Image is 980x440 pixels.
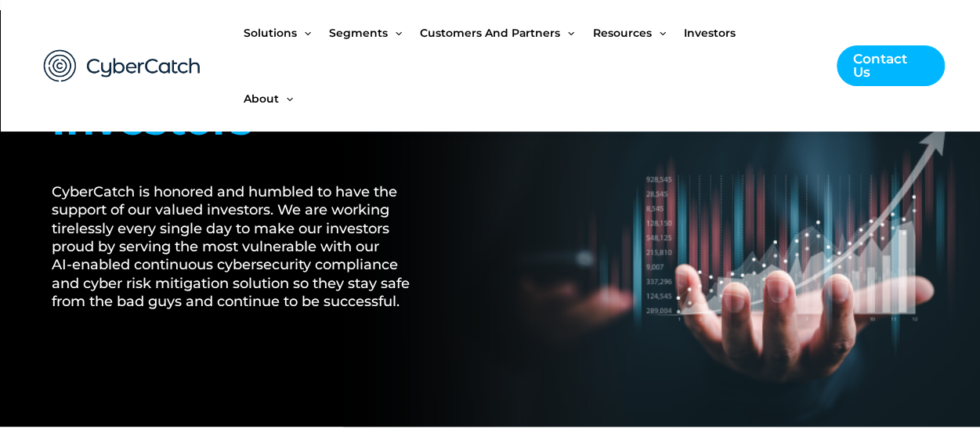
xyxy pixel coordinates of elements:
span: About [244,66,279,132]
h2: CyberCatch is honored and humbled to have the support of our valued investors. We are working tir... [52,183,429,312]
a: Contact Us [837,45,945,86]
span: Menu Toggle [279,66,293,132]
img: CyberCatch [28,34,216,99]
